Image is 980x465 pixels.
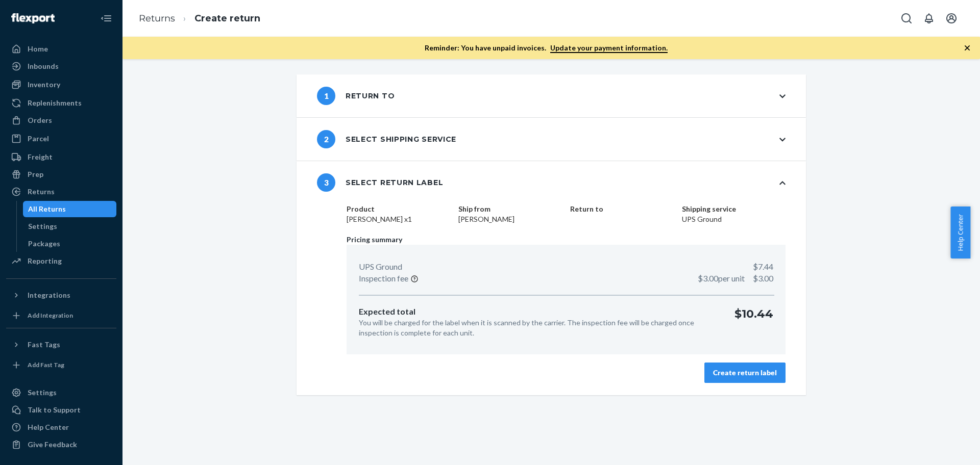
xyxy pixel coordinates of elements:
button: Open account menu [941,8,962,29]
div: Give Feedback [28,440,77,450]
button: Give Feedback [6,436,116,453]
div: Fast Tags [28,340,60,350]
p: Reminder: You have unpaid invoices. [425,43,668,53]
div: Talk to Support [28,405,81,415]
a: Returns [6,184,116,200]
a: Freight [6,149,116,165]
div: Integrations [28,290,70,300]
div: Inbounds [28,61,59,71]
span: $3.00 per unit [698,273,745,283]
button: Open Search Box [896,8,917,29]
p: $7.44 [753,261,773,273]
a: Packages [23,236,117,252]
a: Home [6,41,116,57]
a: Orders [6,112,116,128]
dt: Product [347,204,450,214]
p: UPS Ground [359,261,402,273]
button: Fast Tags [6,337,116,353]
dd: UPS Ground [682,214,786,224]
p: Pricing summary [347,235,786,245]
div: Create return label [713,368,777,378]
p: $3.00 [698,273,773,285]
div: Home [28,44,48,54]
div: Replenishments [28,98,82,108]
div: Add Integration [28,311,73,320]
a: Parcel [6,131,116,147]
a: Create return [194,13,260,24]
a: Returns [139,13,175,24]
a: Settings [6,384,116,401]
span: 3 [317,173,335,192]
img: Flexport logo [11,13,55,23]
button: Close Navigation [96,8,116,29]
a: Add Fast Tag [6,357,116,373]
dd: [PERSON_NAME] x1 [347,214,450,224]
div: Help Center [28,422,69,432]
div: Return to [317,87,395,105]
div: Orders [28,115,52,125]
dt: Return to [570,204,674,214]
a: All Returns [23,201,117,217]
div: Reporting [28,256,62,266]
div: Add Fast Tag [28,360,64,369]
a: Settings [23,218,117,235]
button: Help Center [950,206,970,259]
p: Expected total [359,306,718,318]
div: Freight [28,152,53,162]
a: Replenishments [6,95,116,111]
dt: Ship from [458,204,562,214]
span: 2 [317,130,335,148]
dd: [PERSON_NAME] [458,214,562,224]
div: Parcel [28,134,49,144]
p: Inspection fee [359,273,408,285]
a: Update your payment information. [550,43,668,53]
button: Create return label [704,363,786,383]
a: Reporting [6,253,116,269]
div: Select shipping service [317,130,456,148]
div: Returns [28,187,55,197]
div: Packages [28,239,60,249]
div: All Returns [28,204,66,214]
a: Inbounds [6,58,116,74]
span: 1 [317,87,335,105]
a: Prep [6,166,116,183]
a: Add Integration [6,307,116,324]
a: Inventory [6,76,116,93]
button: Integrations [6,287,116,303]
button: Open notifications [919,8,939,29]
div: Settings [28,221,57,231]
dt: Shipping service [682,204,786,214]
a: Help Center [6,419,116,435]
p: $10.44 [734,306,773,338]
a: Talk to Support [6,402,116,418]
div: Inventory [28,80,60,90]
div: Settings [28,387,57,398]
div: Prep [28,169,43,179]
div: Select return label [317,173,443,192]
p: You will be charged for the label when it is scanned by the carrier. The inspection fee will be c... [359,318,718,338]
ol: breadcrumbs [131,4,268,34]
